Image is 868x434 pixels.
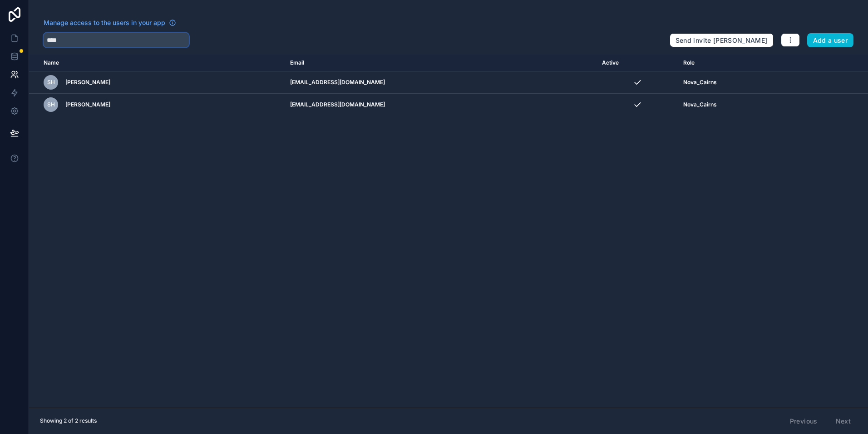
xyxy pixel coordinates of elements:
td: [EMAIL_ADDRESS][DOMAIN_NAME] [285,94,597,116]
td: [EMAIL_ADDRESS][DOMAIN_NAME] [285,71,597,94]
span: SH [47,79,55,86]
span: Manage access to the users in your app [44,18,165,27]
span: Nova_Cairns [683,79,717,86]
span: Showing 2 of 2 results [40,417,97,424]
button: Add a user [807,33,854,48]
th: Name [29,55,285,71]
th: Role [678,55,809,71]
span: [PERSON_NAME] [65,79,110,86]
button: Send invite [PERSON_NAME] [670,33,774,48]
span: [PERSON_NAME] [65,101,110,108]
div: scrollable content [29,55,868,408]
a: Manage access to the users in your app [44,18,176,27]
span: SH [47,101,55,108]
th: Active [597,55,678,71]
span: Nova_Cairns [683,101,717,108]
th: Email [285,55,597,71]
